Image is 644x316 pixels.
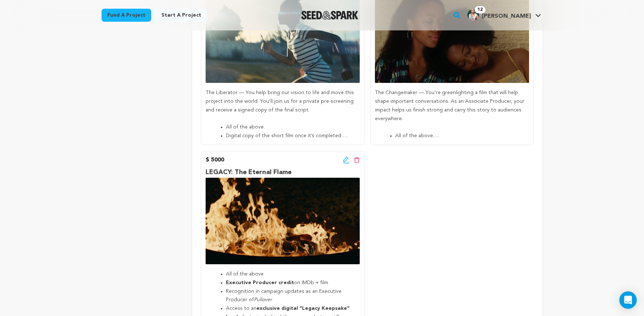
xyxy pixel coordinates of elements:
[619,291,637,309] div: Open Intercom Messenger
[226,132,351,140] li: Digital copy of the short film once it’s completed & the festival run is over.
[482,13,531,19] span: [PERSON_NAME]
[226,280,294,285] strong: Executive Producer credit
[226,279,351,287] li: on IMDb + film
[226,287,351,305] li: Recognition in campaign updates as an Executive Producer of
[206,178,360,264] img: incentive
[102,9,151,22] a: Fund a project
[467,9,479,21] img: B983587A-0630-4C87-8BFE-D50ADAEC56AF.jpeg
[467,9,531,21] div: Nicole C.'s Profile
[466,8,542,21] a: Nicole C.'s Profile
[254,297,272,302] em: Pullover
[206,167,360,178] p: LEGACY: The Eternal Flame
[156,9,207,22] a: Start a project
[226,270,351,279] li: All of the above
[301,11,358,20] a: Seed&Spark Homepage
[226,123,351,132] li: All of the above.
[475,6,486,13] span: 12
[206,156,224,164] p: $ 5000
[375,89,529,123] p: The Changemaker — You’re greenlighting a film that will help shape important conversations. As an...
[395,132,520,140] li: All of the above.
[466,8,542,23] span: Nicole C.'s Profile
[206,89,360,114] p: The Liberator — You help bring our vision to life and move this project into the world. You’ll jo...
[301,11,358,20] img: Seed&Spark Logo Dark Mode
